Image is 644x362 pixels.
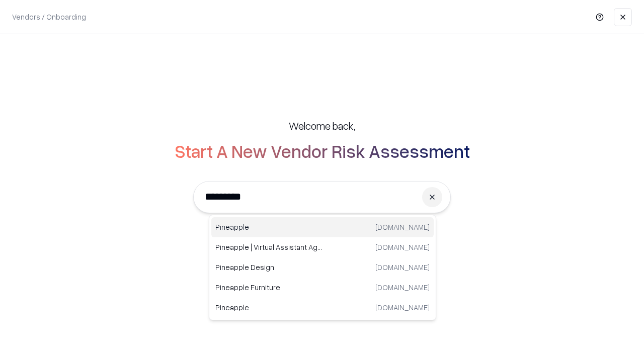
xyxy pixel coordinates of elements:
[375,302,430,313] p: [DOMAIN_NAME]
[215,302,323,313] p: Pineapple
[375,282,430,293] p: [DOMAIN_NAME]
[375,242,430,252] p: [DOMAIN_NAME]
[175,141,470,161] h2: Start A New Vendor Risk Assessment
[12,12,86,22] p: Vendors / Onboarding
[215,282,323,293] p: Pineapple Furniture
[215,262,323,273] p: Pineapple Design
[215,242,323,252] p: Pineapple | Virtual Assistant Agency
[375,222,430,232] p: [DOMAIN_NAME]
[375,262,430,273] p: [DOMAIN_NAME]
[209,215,436,320] div: Suggestions
[289,119,355,133] h5: Welcome back,
[215,222,323,232] p: Pineapple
